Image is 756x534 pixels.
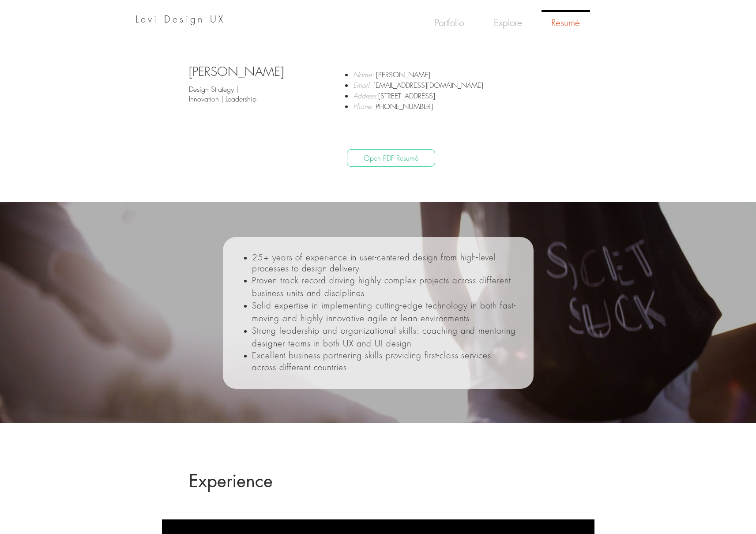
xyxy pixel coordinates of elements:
[252,325,516,349] span: Strong leadership and organizational skills: coaching and mentoring designer teams in both UX and...
[252,252,258,263] span: 2
[189,84,263,104] p: Design Strategy | Innovation | Leadership
[353,80,371,90] span: Email:
[431,11,467,35] p: Portfolio
[373,80,483,90] a: [EMAIL_ADDRESS][DOMAIN_NAME]
[252,252,496,274] span: 5+ years of experience in user-centered design from high-level processes to design delivery
[353,91,378,101] span: Address:
[252,275,511,299] span: Proven track record driving highly complex projects across different business units and disciplines
[189,63,305,79] h2: [PERSON_NAME]
[353,70,430,79] span: [PERSON_NAME]
[420,10,479,28] a: Portfolio
[347,149,435,167] a: Open PDF Resumé
[353,70,374,79] span: Name:
[548,12,583,35] p: Resumé
[252,350,491,373] span: Excellent business partnering skills providing first-class services across different countries
[353,91,435,101] span: [STREET_ADDRESS]​​
[353,102,433,111] span: [PHONE_NUMBER]
[490,11,526,35] p: Explore
[353,102,373,111] span: Phone:
[364,153,418,163] span: Open PDF Resumé
[537,10,594,28] a: Resumé
[420,10,594,28] nav: Site
[135,13,226,25] a: Levi Design UX
[189,470,326,493] h3: Experience
[479,10,537,28] a: Explore
[252,300,516,324] span: Solid expertise in implementing cutting-edge technology in both fast-moving and highly innovative...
